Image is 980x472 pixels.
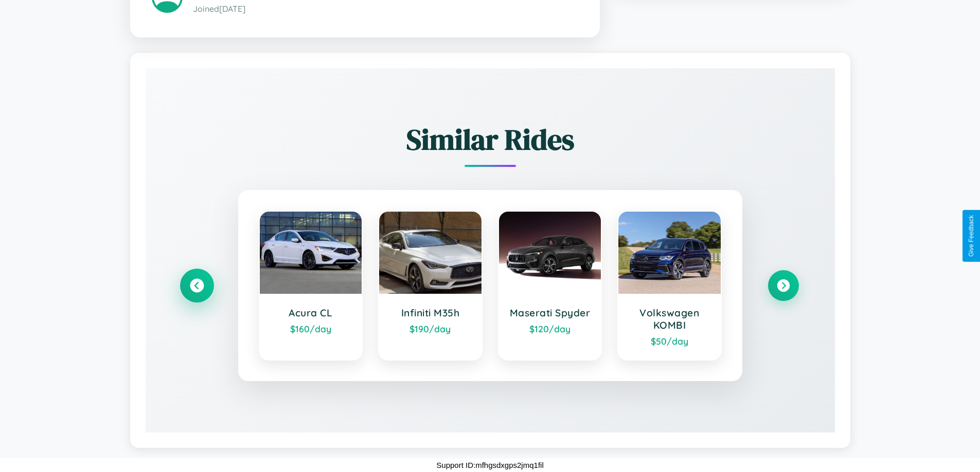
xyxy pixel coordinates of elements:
h3: Infiniti M35h [389,307,471,319]
p: Joined [DATE] [193,2,578,16]
h2: Similar Rides [182,120,799,159]
a: Acura CL$160/day [259,211,363,361]
div: $ 120 /day [509,323,591,334]
h3: Acura CL [270,307,352,319]
a: Volkswagen KOMBI$50/day [617,211,722,361]
div: Give Feedback [968,215,975,257]
div: $ 160 /day [270,323,352,334]
div: $ 50 /day [629,335,710,347]
h3: Volkswagen KOMBI [629,307,710,331]
h3: Maserati Spyder [509,307,591,319]
p: Support ID: mfhgsdxgps2jmq1fil [436,458,543,472]
a: Infiniti M35h$190/day [378,211,483,361]
a: Maserati Spyder$120/day [498,211,602,361]
div: $ 190 /day [389,323,471,334]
